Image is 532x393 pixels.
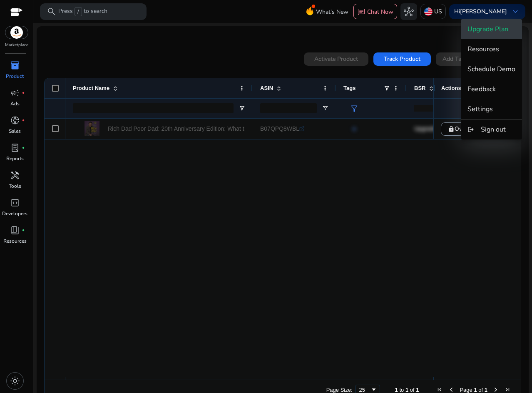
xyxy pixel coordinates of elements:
span: Resources [467,45,499,54]
span: Upgrade Plan [467,25,508,34]
mat-icon: logout [467,124,474,134]
span: Feedback [467,85,496,94]
span: Sign out [481,125,506,134]
span: Settings [467,104,493,114]
span: Schedule Demo [467,65,515,74]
